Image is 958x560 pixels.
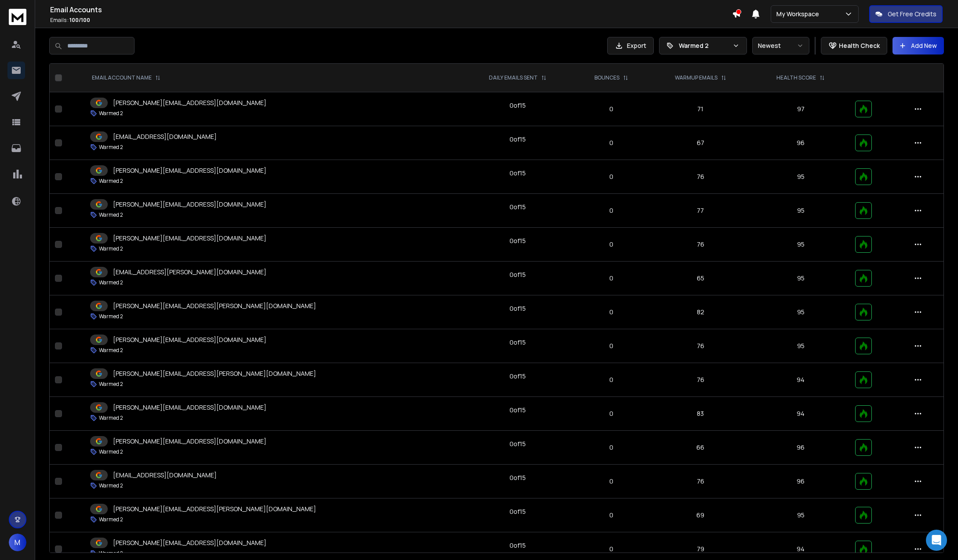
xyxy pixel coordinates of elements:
[579,443,644,452] p: 0
[869,5,943,23] button: Get Free Credits
[579,375,644,384] p: 0
[776,74,816,81] p: HEALTH SCORE
[489,74,538,81] p: DAILY EMAILS SENT
[99,482,123,489] p: Warmed 2
[752,92,850,126] td: 97
[99,415,123,422] p: Warmed 2
[752,194,850,228] td: 95
[649,329,752,363] td: 76
[510,135,526,144] div: 0 of 15
[752,465,850,498] td: 96
[649,262,752,295] td: 65
[579,342,644,350] p: 0
[9,9,26,25] img: logo
[113,471,217,480] p: [EMAIL_ADDRESS][DOMAIN_NAME]
[752,329,850,363] td: 95
[510,473,526,482] div: 0 of 15
[752,397,850,431] td: 94
[752,363,850,397] td: 94
[99,516,123,523] p: Warmed 2
[926,530,947,551] div: Open Intercom Messenger
[752,431,850,465] td: 96
[69,16,90,24] span: 100 / 100
[113,437,266,446] p: [PERSON_NAME][EMAIL_ADDRESS][DOMAIN_NAME]
[649,92,752,126] td: 71
[821,37,887,55] button: Health Check
[510,338,526,347] div: 0 of 15
[99,144,123,151] p: Warmed 2
[675,74,718,81] p: WARMUP EMAILS
[579,240,644,249] p: 0
[510,169,526,178] div: 0 of 15
[510,236,526,245] div: 0 of 15
[510,507,526,516] div: 0 of 15
[579,511,644,520] p: 0
[113,234,266,243] p: [PERSON_NAME][EMAIL_ADDRESS][DOMAIN_NAME]
[9,534,26,551] button: M
[752,262,850,295] td: 95
[649,160,752,194] td: 76
[510,541,526,550] div: 0 of 15
[579,138,644,147] p: 0
[649,431,752,465] td: 66
[579,308,644,316] p: 0
[99,313,123,320] p: Warmed 2
[649,228,752,262] td: 76
[510,372,526,381] div: 0 of 15
[649,194,752,228] td: 77
[113,268,266,276] p: [EMAIL_ADDRESS][PERSON_NAME][DOMAIN_NAME]
[113,403,266,412] p: [PERSON_NAME][EMAIL_ADDRESS][DOMAIN_NAME]
[752,160,850,194] td: 95
[99,347,123,354] p: Warmed 2
[594,74,619,81] p: BOUNCES
[113,200,266,209] p: [PERSON_NAME][EMAIL_ADDRESS][DOMAIN_NAME]
[113,538,266,547] p: [PERSON_NAME][EMAIL_ADDRESS][DOMAIN_NAME]
[50,17,732,24] p: Emails :
[892,37,944,55] button: Add New
[752,295,850,329] td: 95
[99,381,123,388] p: Warmed 2
[113,369,316,378] p: [PERSON_NAME][EMAIL_ADDRESS][PERSON_NAME][DOMAIN_NAME]
[888,10,936,18] p: Get Free Credits
[99,178,123,185] p: Warmed 2
[99,279,123,286] p: Warmed 2
[113,505,316,513] p: [PERSON_NAME][EMAIL_ADDRESS][PERSON_NAME][DOMAIN_NAME]
[99,245,123,252] p: Warmed 2
[113,302,316,310] p: [PERSON_NAME][EMAIL_ADDRESS][PERSON_NAME][DOMAIN_NAME]
[510,440,526,448] div: 0 of 15
[752,498,850,532] td: 95
[510,406,526,415] div: 0 of 15
[99,448,123,455] p: Warmed 2
[579,105,644,113] p: 0
[649,126,752,160] td: 67
[510,101,526,110] div: 0 of 15
[752,37,809,55] button: Newest
[50,4,732,15] h1: Email Accounts
[92,74,160,81] div: EMAIL ACCOUNT NAME
[579,172,644,181] p: 0
[113,132,217,141] p: [EMAIL_ADDRESS][DOMAIN_NAME]
[510,304,526,313] div: 0 of 15
[752,126,850,160] td: 96
[649,465,752,498] td: 76
[510,270,526,279] div: 0 of 15
[579,409,644,418] p: 0
[679,41,729,50] p: Warmed 2
[579,274,644,283] p: 0
[113,335,266,344] p: [PERSON_NAME][EMAIL_ADDRESS][DOMAIN_NAME]
[649,498,752,532] td: 69
[579,477,644,486] p: 0
[649,363,752,397] td: 76
[649,295,752,329] td: 82
[99,110,123,117] p: Warmed 2
[579,206,644,215] p: 0
[649,397,752,431] td: 83
[113,98,266,107] p: [PERSON_NAME][EMAIL_ADDRESS][DOMAIN_NAME]
[99,550,123,557] p: Warmed 2
[752,228,850,262] td: 95
[99,211,123,218] p: Warmed 2
[607,37,654,55] button: Export
[839,41,880,50] p: Health Check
